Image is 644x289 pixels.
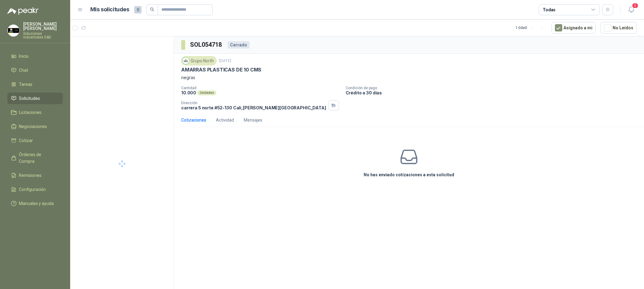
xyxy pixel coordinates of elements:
[346,90,642,95] p: Crédito a 30 días
[7,184,63,195] a: Configuración
[7,50,63,62] a: Inicio
[7,7,38,15] img: Logo peakr
[7,79,63,90] a: Tareas
[181,117,206,123] div: Cotizaciones
[19,53,29,60] span: Inicio
[181,86,341,90] p: Cantidad
[7,198,63,209] a: Manuales y ayuda
[216,117,234,123] div: Actividad
[19,123,47,130] span: Negociaciones
[90,5,129,14] h1: Mis solicitudes
[23,32,63,39] p: Soluciones Industriales D&D
[19,200,54,207] span: Manuales y ayuda
[23,22,63,31] p: [PERSON_NAME] [PERSON_NAME]
[150,7,154,12] span: search
[19,172,41,179] span: Remisiones
[632,3,639,9] span: 5
[197,90,216,95] div: Unidades
[181,101,326,105] p: Dirección
[7,64,63,76] a: Chat
[228,41,250,49] div: Cerrado
[181,74,637,81] p: negras
[19,137,33,144] span: Cotizar
[19,151,57,165] span: Órdenes de Compra
[626,4,637,15] button: 5
[19,95,40,102] span: Solicitudes
[543,6,556,13] div: Todas
[552,22,596,34] button: Asignado a mi
[182,57,189,64] img: Company Logo
[181,56,217,65] div: Grupo North
[19,186,46,193] span: Configuración
[346,86,642,90] p: Condición de pago
[7,107,63,118] a: Licitaciones
[516,23,547,33] div: 1 - 0 de 0
[601,22,637,34] button: No Leídos
[219,58,231,64] p: [DATE]
[181,105,326,110] p: carrera 5 norte #52-130 Cali , [PERSON_NAME][GEOGRAPHIC_DATA]
[19,67,28,74] span: Chat
[7,93,63,104] a: Solicitudes
[190,40,223,49] h3: SOL054718
[19,81,32,88] span: Tareas
[7,135,63,146] a: Cotizar
[19,109,41,116] span: Licitaciones
[7,121,63,132] a: Negociaciones
[181,67,261,73] p: AMARRAS PLASTICAS DE 10 CMS
[8,25,19,36] img: Company Logo
[7,170,63,181] a: Remisiones
[244,117,262,123] div: Mensajes
[134,6,142,13] span: 0
[7,149,63,167] a: Órdenes de Compra
[181,90,196,95] p: 10.000
[364,171,454,178] h3: No has enviado cotizaciones a esta solicitud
